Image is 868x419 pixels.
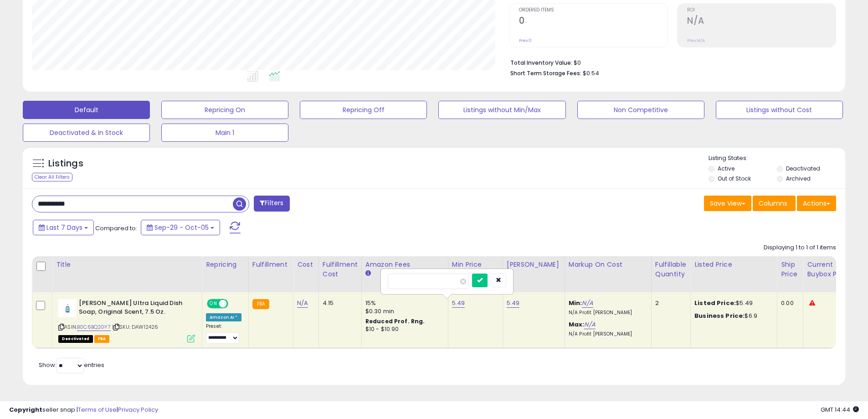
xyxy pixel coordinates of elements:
[519,16,668,28] h2: 0
[32,173,72,181] div: Clear All Filters
[452,299,465,308] a: 5.49
[206,313,241,321] div: Amazon AI *
[764,243,836,252] div: Displaying 1 to 1 of 1 items
[252,260,289,269] div: Fulfillment
[58,299,77,317] img: 21z95U2442L._SL40_.jpg
[510,59,572,67] b: Total Inventory Value:
[365,260,444,269] div: Amazon Fees
[39,361,104,369] span: Show: entries
[759,199,787,208] span: Columns
[709,154,845,163] p: Listing States:
[781,299,796,307] div: 0.00
[577,101,704,119] button: Non Competitive
[33,220,94,235] button: Last 7 Days
[79,299,190,318] b: [PERSON_NAME] Ultra Liquid Dish Soap, Original Scent, 7.5 Oz.
[112,323,159,331] span: | SKU: DAW12426
[323,260,358,279] div: Fulfillment Cost
[569,299,582,307] b: Min:
[78,405,117,414] a: Terms of Use
[254,196,289,212] button: Filters
[655,260,687,279] div: Fulfillable Quantity
[582,299,593,308] a: N/A
[704,196,751,211] button: Save View
[208,300,219,308] span: ON
[519,38,532,43] small: Prev: 0
[141,220,220,235] button: Sep-29 - Oct-05
[583,69,599,78] span: $0.54
[519,8,668,13] span: Ordered Items
[9,406,158,414] div: seller snap | |
[297,299,308,308] a: N/A
[118,405,158,414] a: Privacy Policy
[9,405,42,414] strong: Copyright
[56,260,198,269] div: Title
[206,260,245,269] div: Repricing
[161,124,288,142] button: Main 1
[154,223,209,232] span: Sep-29 - Oct-05
[58,299,195,341] div: ASIN:
[46,223,82,232] span: Last 7 Days
[569,260,647,269] div: Markup on Cost
[569,331,644,337] p: N/A Profit [PERSON_NAME]
[438,101,565,119] button: Listings without Min/Max
[507,260,561,269] div: [PERSON_NAME]
[365,307,441,316] div: $0.30 min
[569,310,644,316] p: N/A Profit [PERSON_NAME]
[786,175,811,182] label: Archived
[797,196,836,211] button: Actions
[365,326,441,333] div: $10 - $10.90
[161,101,288,119] button: Repricing On
[694,312,770,320] div: $6.9
[694,299,770,307] div: $5.49
[94,335,110,343] span: FBA
[694,260,773,269] div: Listed Price
[687,38,705,43] small: Prev: N/A
[365,269,371,278] small: Amazon Fees.
[227,300,241,308] span: OFF
[694,299,736,307] b: Listed Price:
[323,299,354,307] div: 4.15
[365,317,425,325] b: Reduced Prof. Rng.
[687,8,836,13] span: ROI
[510,69,581,77] b: Short Term Storage Fees:
[510,57,829,67] li: $0
[48,157,83,170] h5: Listings
[58,335,93,343] span: All listings that are unavailable for purchase on Amazon for any reason other than out-of-stock
[23,124,150,142] button: Deactivated & In Stock
[807,260,854,279] div: Current Buybox Price
[23,101,150,119] button: Default
[206,323,241,344] div: Preset:
[452,260,499,269] div: Min Price
[716,101,843,119] button: Listings without Cost
[655,299,683,307] div: 2
[753,196,796,211] button: Columns
[252,299,269,309] small: FBA
[718,175,751,182] label: Out of Stock
[365,299,441,307] div: 15%
[77,323,111,331] a: B0C6BQ2GY7
[694,311,745,320] b: Business Price:
[687,16,836,28] h2: N/A
[786,165,820,172] label: Deactivated
[565,256,651,292] th: The percentage added to the cost of goods (COGS) that forms the calculator for Min & Max prices.
[569,320,585,329] b: Max:
[507,299,520,308] a: 5.49
[95,224,137,233] span: Compared to:
[584,320,595,329] a: N/A
[821,405,859,414] span: 2025-10-13 14:44 GMT
[718,165,734,172] label: Active
[297,260,315,269] div: Cost
[300,101,427,119] button: Repricing Off
[781,260,799,279] div: Ship Price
